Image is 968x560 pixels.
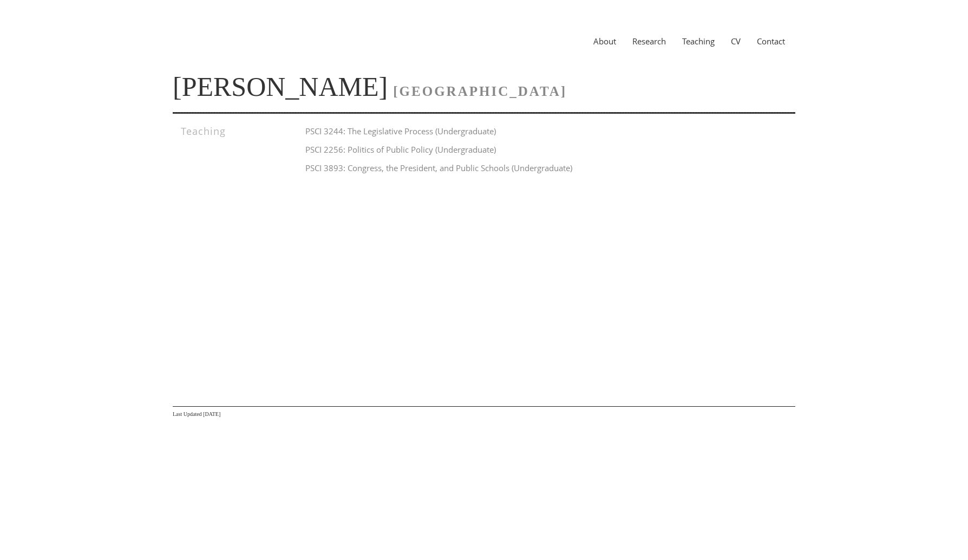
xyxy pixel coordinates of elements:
a: Contact [749,36,793,47]
a: Teaching [674,36,723,47]
span: [GEOGRAPHIC_DATA] [393,84,567,99]
a: CV [723,36,749,47]
span: Last Updated [DATE] [173,411,220,417]
h4: PSCI 3893: Congress, the President, and Public Schools (Undergraduate) [305,161,773,174]
a: About [585,36,624,47]
a: Research [624,36,674,47]
h4: PSCI 3244: The Legislative Process (Undergraduate) [305,125,773,138]
a: [PERSON_NAME] [173,71,388,102]
h3: Teaching [181,125,274,138]
h4: PSCI 2256: Politics of Public Policy (Undergraduate) [305,143,773,156]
